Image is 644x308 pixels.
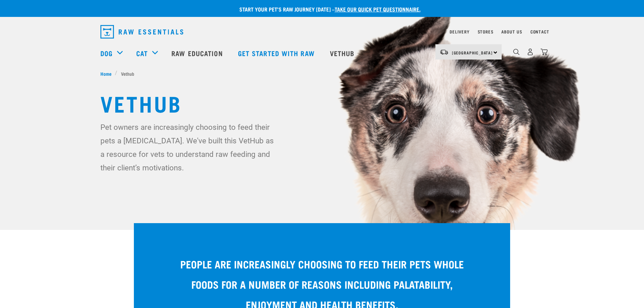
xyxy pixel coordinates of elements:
[100,70,115,77] a: Home
[95,22,549,41] nav: dropdown navigation
[335,7,421,10] a: take our quick pet questionnaire.
[513,49,520,55] img: home-icon-1@2x.png
[323,40,363,67] a: Vethub
[452,51,493,54] span: [GEOGRAPHIC_DATA]
[100,120,278,174] p: Pet owners are increasingly choosing to feed their pets a [MEDICAL_DATA]. We've built this VetHub...
[527,48,534,55] img: user.png
[100,91,544,115] h1: Vethub
[478,30,494,33] a: Stores
[100,48,113,58] a: Dog
[501,30,522,33] a: About Us
[541,48,548,55] img: home-icon@2x.png
[530,30,549,33] a: Contact
[100,70,544,77] nav: breadcrumbs
[439,49,449,55] img: van-moving.png
[100,25,183,39] img: Raw Essentials Logo
[100,70,112,77] span: Home
[231,40,323,67] a: Get started with Raw
[165,40,231,67] a: Raw Education
[450,30,469,33] a: Delivery
[136,48,148,58] a: Cat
